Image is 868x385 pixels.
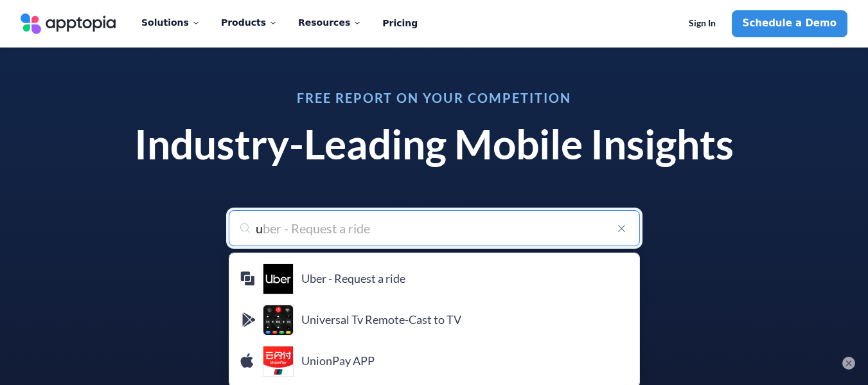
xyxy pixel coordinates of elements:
[689,18,716,29] span: Sign In
[842,357,855,370] button: ×
[120,339,749,350] p: Run a report on popular apps
[298,9,362,36] div: Resources
[301,313,629,327] h4: Universal Tv Remote-Cast to TV
[678,10,727,37] a: Sign In
[229,210,640,246] input: Search for your app
[229,258,639,300] a: Uber - Request a ride iconUber - Request a ride
[221,9,278,36] div: Products
[120,91,749,104] h3: Free Report on Your Competition
[732,10,847,37] a: Schedule a Demo
[141,9,200,36] div: Solutions
[301,272,629,286] h4: Uber - Request a ride
[263,305,294,336] img: Universal Tv Remote-Cast to TV icon
[120,120,749,169] h1: Industry-Leading Mobile Insights
[263,264,294,294] div: Uber - Request a ride
[263,264,294,294] img: Uber - Request a ride icon
[382,10,418,37] a: Pricing
[263,305,294,336] div: Universal Tv Remote-Cast to TV
[229,300,639,341] a: Universal Tv Remote-Cast to TV iconUniversal Tv Remote-Cast to TV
